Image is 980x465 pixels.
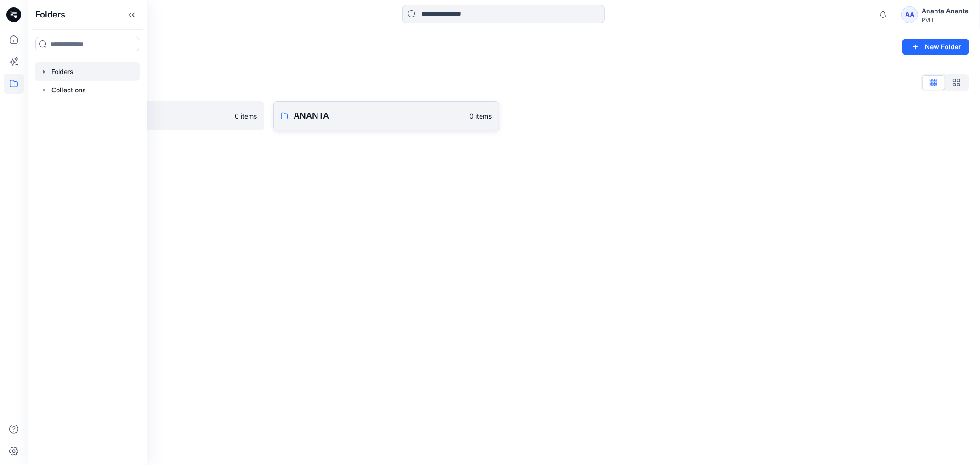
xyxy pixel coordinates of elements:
div: PVH [922,17,969,23]
button: New Folder [902,39,969,55]
div: AA [901,6,918,23]
p: 0 items [235,111,257,121]
p: Collections [51,85,86,96]
a: Ananta0 items [39,101,264,130]
p: ANANTA [294,109,464,122]
div: Ananta Ananta [922,6,969,17]
p: 0 items [470,111,492,121]
a: ANANTA0 items [273,101,499,130]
